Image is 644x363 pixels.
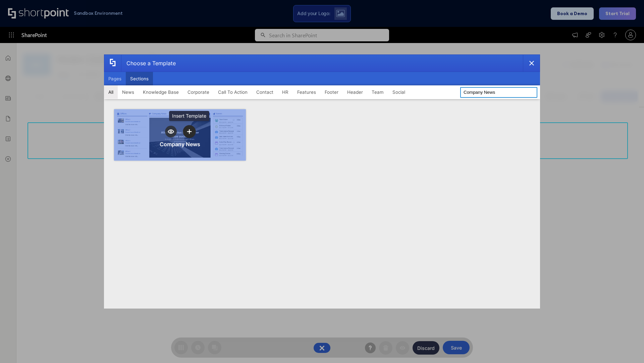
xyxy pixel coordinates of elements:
[121,55,176,72] div: Choose a Template
[320,85,343,99] button: Footer
[118,85,139,99] button: News
[367,85,388,99] button: Team
[126,72,153,85] button: Sections
[610,331,644,363] iframe: Chat Widget
[139,85,183,99] button: Knowledge Base
[104,54,540,309] div: template selector
[343,85,367,99] button: Header
[460,87,537,98] input: Search
[293,85,320,99] button: Features
[252,85,278,99] button: Contact
[160,141,200,148] div: Company News
[278,85,293,99] button: HR
[214,85,252,99] button: Call To Action
[388,85,410,99] button: Social
[104,85,118,99] button: All
[183,85,214,99] button: Corporate
[104,72,126,85] button: Pages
